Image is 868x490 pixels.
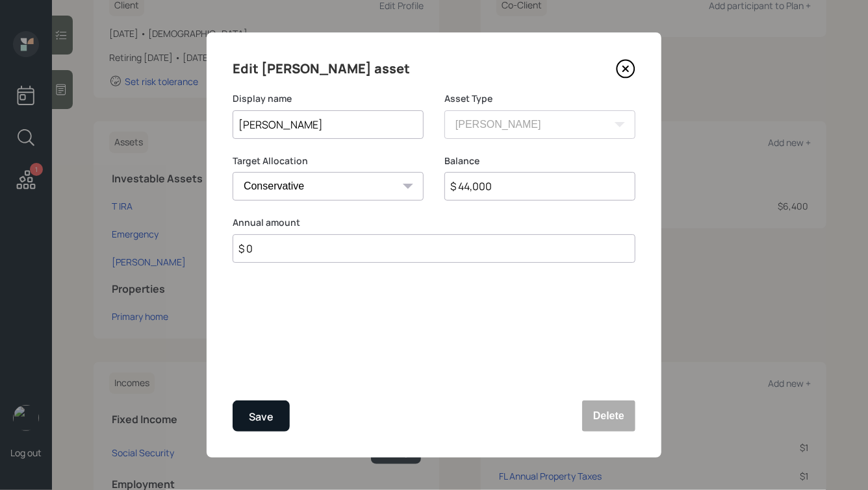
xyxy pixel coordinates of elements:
[233,400,290,432] button: Save
[444,92,635,105] label: Asset Type
[233,92,424,105] label: Display name
[249,408,274,426] div: Save
[233,216,635,229] label: Annual amount
[233,58,410,79] h4: Edit [PERSON_NAME] asset
[582,400,635,432] button: Delete
[233,154,424,167] label: Target Allocation
[444,154,635,167] label: Balance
